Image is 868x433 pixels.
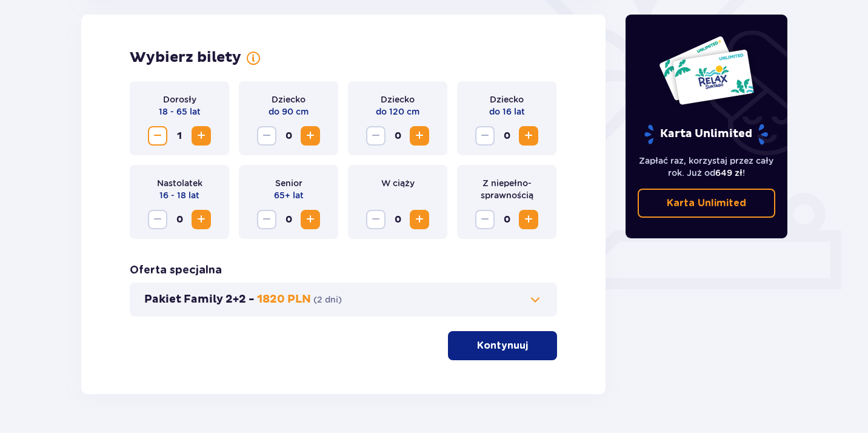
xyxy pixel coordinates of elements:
button: Increase [410,210,429,229]
span: 0 [388,210,407,229]
span: 0 [388,126,407,146]
button: Increase [410,126,429,146]
button: Decrease [257,126,276,146]
button: Decrease [366,126,386,146]
p: ( 2 dni ) [313,294,342,306]
p: do 120 cm [376,106,419,118]
p: 65+ lat [274,189,304,201]
button: Decrease [148,210,167,229]
button: Decrease [366,210,386,229]
p: Dziecko [381,93,415,106]
p: Senior [275,177,302,189]
span: 0 [279,210,298,229]
span: 649 zł [715,168,743,178]
p: do 16 lat [489,106,525,118]
span: 0 [170,210,189,229]
button: Decrease [257,210,276,229]
button: Increase [519,210,538,229]
button: Kontynuuj [448,331,557,360]
p: 16 - 18 lat [159,189,199,201]
p: Dziecko [490,93,524,106]
p: 1820 PLN [257,292,311,307]
button: Increase [301,210,320,229]
button: Increase [519,126,538,146]
button: Decrease [475,210,495,229]
p: Karta Unlimited [667,196,746,210]
button: Decrease [148,126,167,146]
p: Pakiet Family 2+2 - [144,292,255,307]
p: Dziecko [272,93,305,106]
button: Decrease [475,126,495,146]
p: Kontynuuj [477,339,528,352]
button: Increase [301,126,320,146]
span: 1 [170,126,189,146]
p: Dorosły [163,93,196,106]
p: Nastolatek [157,177,202,189]
span: 0 [497,210,516,229]
p: Karta Unlimited [643,124,769,145]
span: 0 [497,126,516,146]
span: 0 [279,126,298,146]
button: Increase [192,126,211,146]
button: Increase [192,210,211,229]
p: Zapłać raz, korzystaj przez cały rok. Już od ! [638,155,776,179]
button: Pakiet Family 2+2 -1820 PLN(2 dni) [144,292,542,307]
p: Z niepełno­sprawnością [467,177,547,201]
p: W ciąży [381,177,415,189]
p: do 90 cm [269,106,309,118]
p: Wybierz bilety [130,49,241,67]
a: Karta Unlimited [638,189,776,218]
p: 18 - 65 lat [159,106,201,118]
p: Oferta specjalna [130,263,222,278]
